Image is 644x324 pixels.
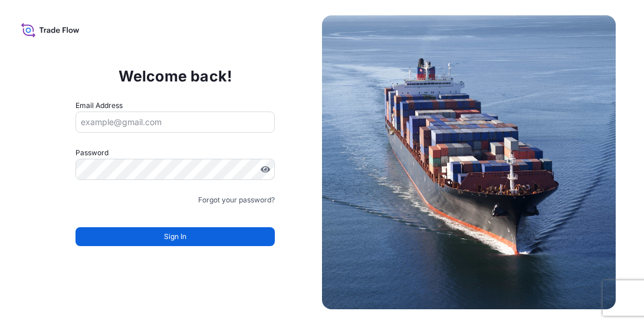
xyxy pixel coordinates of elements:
a: Forgot your password? [198,194,275,206]
button: Show password [261,165,270,174]
p: Welcome back! [119,67,232,86]
span: Sign In [164,231,186,243]
label: Password [75,147,275,159]
img: Ship illustration [322,15,616,309]
input: example@gmail.com [75,112,275,133]
button: Sign In [75,227,275,246]
label: Email Address [75,100,123,112]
